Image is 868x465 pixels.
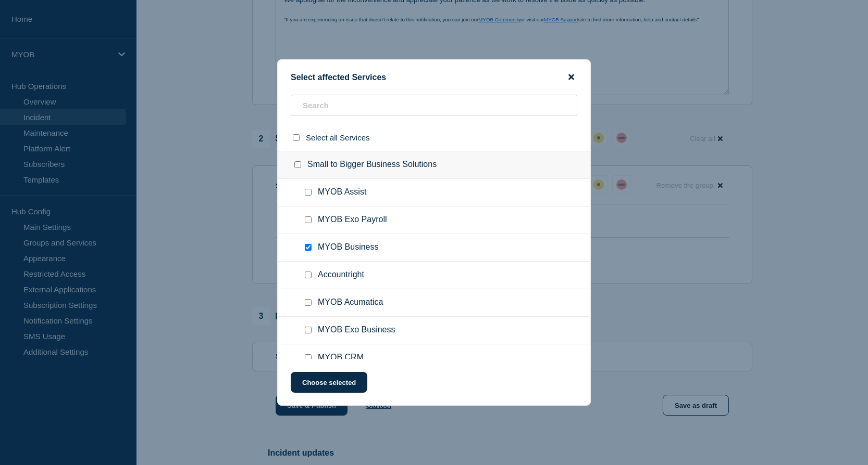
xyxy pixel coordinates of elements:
[318,215,387,225] span: MYOB Exo Payroll
[318,325,395,335] span: MYOB Exo Business
[318,187,366,198] span: MYOB Assist
[318,353,364,363] span: MYOB CRM
[565,72,577,82] button: close button
[305,244,312,251] input: MYOB Business checkbox
[318,242,378,253] span: MYOB Business
[318,298,383,308] span: MYOB Acumatica
[318,270,364,280] span: Accountright
[305,299,312,306] input: MYOB Acumatica checkbox
[305,327,312,333] input: MYOB Exo Business checkbox
[305,216,312,223] input: MYOB Exo Payroll checkbox
[294,161,301,168] input: Small to Bigger Business Solutions checkbox
[278,151,590,179] div: Small to Bigger Business Solutions
[305,189,312,196] input: MYOB Assist checkbox
[291,372,367,393] button: Choose selected
[291,95,577,116] input: Search
[305,354,312,361] input: MYOB CRM checkbox
[293,134,300,141] input: select all checkbox
[305,272,312,278] input: Accountright checkbox
[278,72,590,82] div: Select affected Services
[306,133,370,142] span: Select all Services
